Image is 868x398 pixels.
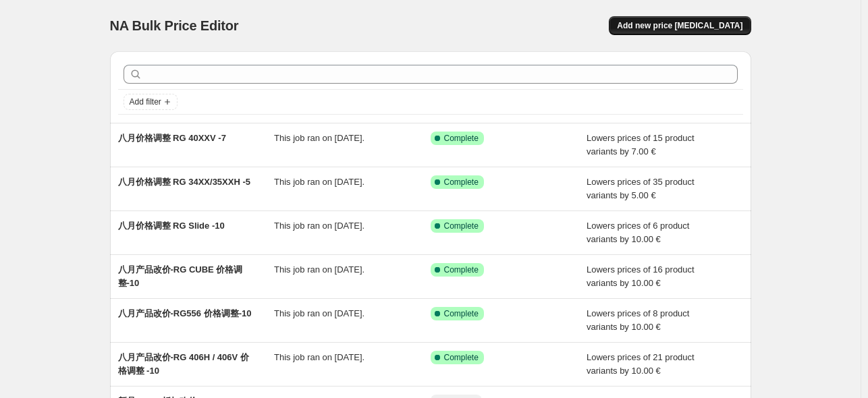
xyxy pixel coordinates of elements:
span: Lowers prices of 6 product variants by 10.00 € [587,221,689,244]
span: 八月产品改价-RG556 价格调整-10 [118,308,252,318]
span: Complete [444,264,479,275]
span: Add new price [MEDICAL_DATA] [617,20,742,31]
span: This job ran on [DATE]. [274,133,364,143]
button: Add new price [MEDICAL_DATA] [609,16,751,35]
span: This job ran on [DATE]. [274,221,364,231]
span: Complete [444,352,479,363]
span: 八月价格调整 RG Slide -10 [118,221,225,231]
span: 八月价格调整 RG 40XXV -7 [118,133,226,143]
span: Lowers prices of 21 product variants by 10.00 € [587,352,695,376]
span: Complete [444,308,479,319]
span: This job ran on [DATE]. [274,308,364,318]
span: Add filter [130,96,161,107]
span: 八月产品改价-RG CUBE 价格调整-10 [118,264,243,288]
span: This job ran on [DATE]. [274,352,364,362]
span: Lowers prices of 15 product variants by 7.00 € [587,133,695,157]
span: Lowers prices of 35 product variants by 5.00 € [587,177,695,200]
button: Add filter [124,94,178,110]
span: Complete [444,133,479,144]
span: Complete [444,221,479,231]
span: NA Bulk Price Editor [110,18,239,33]
span: Complete [444,177,479,188]
span: Lowers prices of 8 product variants by 10.00 € [587,308,689,332]
span: 八月价格调整 RG 34XX/35XXH -5 [118,177,251,187]
span: This job ran on [DATE]. [274,264,364,275]
span: This job ran on [DATE]. [274,177,364,187]
span: Lowers prices of 16 product variants by 10.00 € [587,264,695,288]
span: 八月产品改价-RG 406H / 406V 价格调整 -10 [118,352,249,376]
